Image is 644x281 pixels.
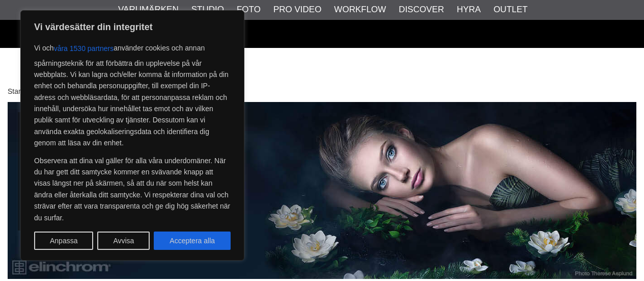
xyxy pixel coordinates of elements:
[8,102,636,279] img: Elinchrom Studioblixtar
[493,3,527,16] a: Outlet
[18,112,238,231] div: Elinchrom har sedan 1962 tillverkat studioblixtar och varit ledande i utvecklingen av studioutrus...
[237,3,261,16] a: Foto
[154,232,231,250] button: Acceptera alla
[54,39,114,58] button: våra 1530 partners
[8,86,23,97] a: Start
[399,3,444,16] a: Discover
[191,3,224,16] a: Studio
[34,155,231,223] p: Observera att dina val gäller för alla våra underdomäner. När du har gett ditt samtycke kommer en...
[457,3,481,16] a: Hyra
[34,232,93,250] button: Anpassa
[118,3,179,16] a: Varumärken
[273,3,321,16] a: Pro Video
[20,10,244,261] div: Vi värdesätter din integritet
[34,21,231,33] p: Vi värdesätter din integritet
[34,39,231,149] p: Vi och använder cookies och annan spårningsteknik för att förbättra din upplevelse på vår webbpla...
[334,3,386,16] a: Workflow
[97,232,150,250] button: Avvisa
